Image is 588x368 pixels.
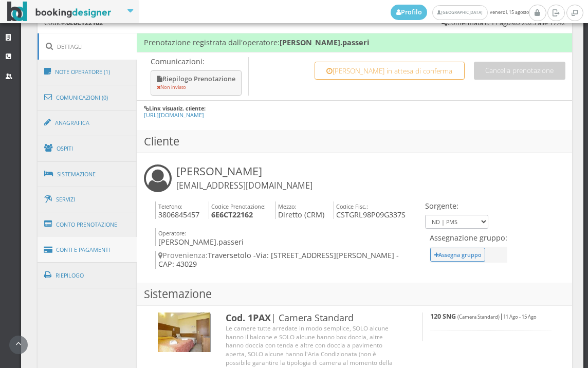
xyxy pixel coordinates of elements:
[425,201,488,210] h4: Sorgente:
[158,229,186,237] small: Operatore:
[155,251,422,269] h4: Traversetolo -
[38,33,137,60] a: Dettagli
[38,84,137,111] a: Comunicazioni (0)
[158,250,399,269] span: - CAP: 43029
[457,314,500,320] small: (Camera Standard)
[442,19,565,27] h5: Confermata il: 11 agosto 2025 alle 17:42
[211,210,253,219] b: 6E6CT22162
[149,104,206,112] b: Link visualiz. cliente:
[176,164,313,191] h3: [PERSON_NAME]
[155,228,244,246] h4: [PERSON_NAME].passeri
[158,312,210,352] img: 3233dad537b411f0bfaf063e6a87f67d.jpg
[275,201,324,219] h4: Diretto (CRM)
[430,312,456,321] b: 120 SNG
[137,33,572,52] h4: Prenotazione registrata dall'operatore:
[474,62,565,80] button: Cancella prenotazione
[315,62,465,80] button: [PERSON_NAME] in attesa di conferma
[432,5,487,20] a: [GEOGRAPHIC_DATA]
[280,38,369,47] b: [PERSON_NAME].passeri
[38,262,137,289] a: Riepilogo
[430,312,552,320] h5: |
[7,2,112,22] img: BookingDesigner.com
[137,283,572,306] h3: Sistemazione
[38,135,137,162] a: Ospiti
[430,248,485,262] button: Assegna gruppo
[38,211,137,238] a: Conto Prenotazione
[430,233,507,242] h4: Assegnazione gruppo:
[226,311,271,324] b: Cod. 1PAX
[137,130,572,153] h3: Cliente
[158,250,208,260] span: Provenienza:
[44,19,103,27] h5: Codice:
[38,237,137,263] a: Conti e Pagamenti
[38,59,137,85] a: Note Operatore (1)
[151,70,242,96] button: Riepilogo Prenotazione Non inviato
[391,5,428,20] a: Profilo
[38,161,137,188] a: Sistemazione
[144,111,204,119] a: [URL][DOMAIN_NAME]
[334,201,406,219] h4: CSTGRL98P09G337S
[38,109,137,136] a: Anagrafica
[176,180,313,191] small: [EMAIL_ADDRESS][DOMAIN_NAME]
[391,5,529,20] span: venerdì, 15 agosto
[336,203,368,210] small: Codice Fisc.:
[256,250,394,260] span: Via: [STREET_ADDRESS][PERSON_NAME]
[278,203,296,210] small: Mezzo:
[226,312,402,324] h3: | Camera Standard
[38,187,137,213] a: Servizi
[158,203,182,210] small: Telefono:
[211,203,266,210] small: Codice Prenotazione:
[155,201,199,219] h4: 3806845457
[151,57,244,66] p: Comunicazioni:
[157,84,186,90] small: Non inviato
[503,314,537,320] small: 11 Ago - 15 Ago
